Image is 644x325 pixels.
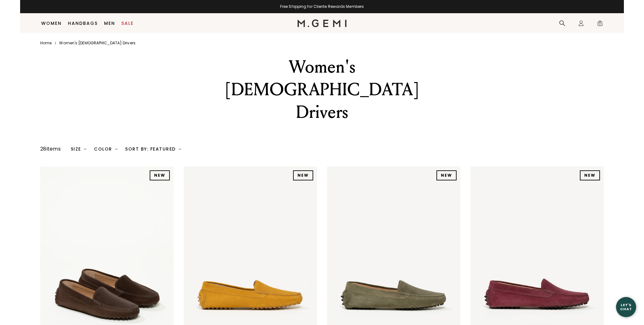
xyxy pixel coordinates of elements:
div: Women's [DEMOGRAPHIC_DATA] Drivers [213,56,431,124]
a: Women's [DEMOGRAPHIC_DATA] drivers [59,41,135,46]
div: 28 items [40,145,61,153]
div: NEW [293,170,313,180]
a: Men [104,21,115,26]
span: 0 [597,21,603,28]
div: NEW [580,170,600,180]
div: Free Shipping for Cliente Rewards Members [20,4,624,9]
div: NEW [436,170,457,180]
a: Sale [121,21,134,26]
a: Women [41,21,62,26]
div: Sort By: Featured [125,146,181,151]
div: NEW [150,170,170,180]
div: Let's Chat [616,303,636,311]
img: chevron-down.svg [84,148,86,150]
img: chevron-down.svg [179,148,181,150]
img: M.Gemi [297,19,347,27]
div: Color [94,146,118,151]
div: Size [71,146,87,151]
a: Home [40,41,52,46]
img: chevron-down.svg [115,148,118,150]
a: Handbags [68,21,98,26]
